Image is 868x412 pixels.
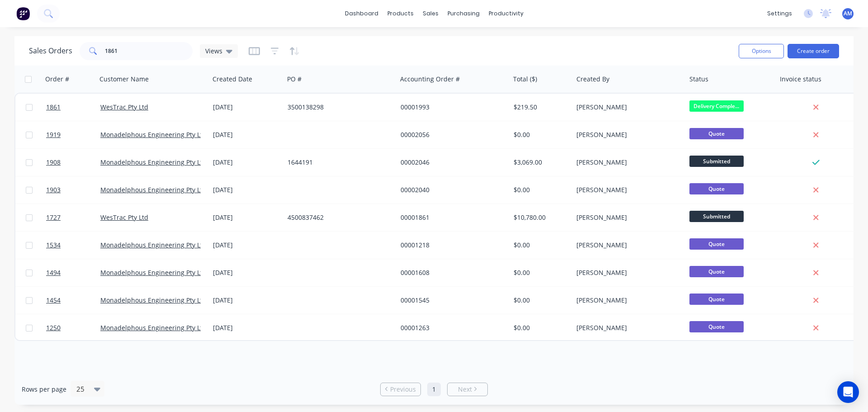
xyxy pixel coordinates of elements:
[576,213,677,222] div: [PERSON_NAME]
[22,385,66,394] span: Rows per page
[46,259,100,286] a: 1494
[514,158,567,167] div: $3,069.00
[205,46,222,56] span: Views
[401,185,501,194] div: 00002040
[576,241,677,250] div: [PERSON_NAME]
[99,75,149,84] div: Customer Name
[689,183,744,194] span: Quote
[46,204,100,231] a: 1727
[213,158,280,167] div: [DATE]
[514,296,567,305] div: $0.00
[100,130,207,139] a: Monadelphous Engineering Pty Ltd
[383,7,418,20] div: products
[46,94,100,121] a: 1861
[514,268,567,277] div: $0.00
[401,241,501,250] div: 00001218
[100,323,207,332] a: Monadelphous Engineering Pty Ltd
[689,128,744,139] span: Quote
[401,296,501,305] div: 00001545
[100,103,148,111] a: WesTrac Pty Ltd
[46,323,61,332] span: 1250
[576,75,609,84] div: Created By
[100,268,207,277] a: Monadelphous Engineering Pty Ltd
[46,296,61,305] span: 1454
[213,268,280,277] div: [DATE]
[401,323,501,332] div: 00001263
[100,158,207,166] a: Monadelphous Engineering Pty Ltd
[213,103,280,112] div: [DATE]
[788,44,839,58] button: Create order
[514,130,567,139] div: $0.00
[401,268,501,277] div: 00001608
[576,185,677,194] div: [PERSON_NAME]
[739,44,784,58] button: Options
[46,176,100,204] a: 1903
[689,321,744,332] span: Quote
[100,213,148,222] a: WesTrac Pty Ltd
[689,75,708,84] div: Status
[213,213,280,222] div: [DATE]
[689,156,744,167] span: Submitted
[29,47,72,55] h1: Sales Orders
[46,268,61,277] span: 1494
[288,103,388,112] div: 3500138298
[514,103,567,112] div: $219.50
[448,385,487,394] a: Next page
[837,381,859,403] div: Open Intercom Messenger
[576,103,677,112] div: [PERSON_NAME]
[400,75,460,84] div: Accounting Order #
[576,296,677,305] div: [PERSON_NAME]
[100,241,207,249] a: Monadelphous Engineering Pty Ltd
[427,383,441,396] a: Page 1 is your current page
[576,158,677,167] div: [PERSON_NAME]
[401,103,501,112] div: 00001993
[213,185,280,194] div: [DATE]
[401,158,501,167] div: 00002046
[46,185,61,194] span: 1903
[213,296,280,305] div: [DATE]
[377,383,491,396] ul: Pagination
[213,241,280,250] div: [DATE]
[484,7,528,20] div: productivity
[16,7,30,20] img: Factory
[105,42,193,60] input: Search...
[46,287,100,314] a: 1454
[443,7,484,20] div: purchasing
[689,266,744,277] span: Quote
[458,385,472,394] span: Next
[576,323,677,332] div: [PERSON_NAME]
[46,158,61,167] span: 1908
[576,268,677,277] div: [PERSON_NAME]
[401,130,501,139] div: 00002056
[100,185,207,194] a: Monadelphous Engineering Pty Ltd
[844,9,852,18] span: AM
[514,213,567,222] div: $10,780.00
[288,158,388,167] div: 1644191
[514,185,567,194] div: $0.00
[689,211,744,222] span: Submitted
[689,294,744,305] span: Quote
[513,75,537,84] div: Total ($)
[390,385,416,394] span: Previous
[100,296,207,304] a: Monadelphous Engineering Pty Ltd
[287,75,302,84] div: PO #
[514,323,567,332] div: $0.00
[46,314,100,341] a: 1250
[46,103,61,112] span: 1861
[46,121,100,148] a: 1919
[780,75,821,84] div: Invoice status
[212,75,252,84] div: Created Date
[418,7,443,20] div: sales
[514,241,567,250] div: $0.00
[288,213,388,222] div: 4500837462
[763,7,797,20] div: settings
[46,149,100,176] a: 1908
[689,100,744,112] span: Delivery Comple...
[213,130,280,139] div: [DATE]
[213,323,280,332] div: [DATE]
[401,213,501,222] div: 00001861
[340,7,383,20] a: dashboard
[46,241,61,250] span: 1534
[46,213,61,222] span: 1727
[689,238,744,250] span: Quote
